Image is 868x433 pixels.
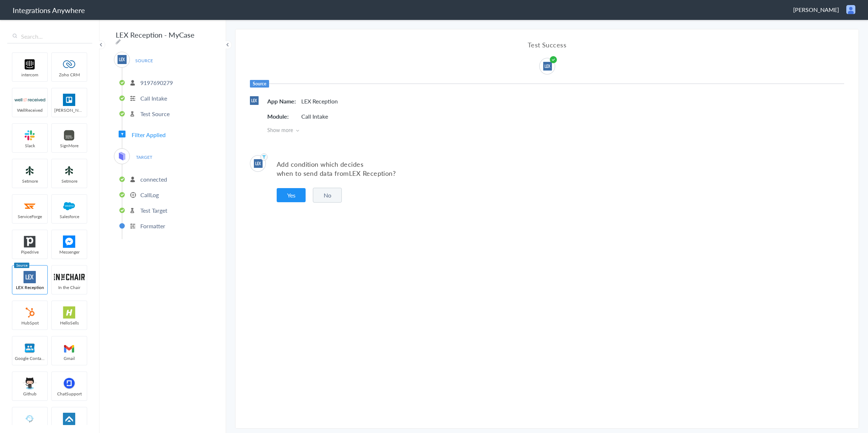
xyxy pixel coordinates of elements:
p: Add condition which decides when to send data from ? [277,160,844,178]
p: Test Target [140,206,167,215]
span: Google Contacts [12,355,47,361]
img: github.png [14,377,45,390]
span: SignMore [52,143,87,149]
img: trello.png [54,94,85,106]
p: 9197690279 [140,78,173,87]
h5: Module [267,112,300,120]
img: lex-app-logo.svg [250,96,259,105]
span: SOURCE [130,56,158,65]
p: Formatter [140,222,165,230]
span: Gmail [52,355,87,361]
img: af-app-logo.svg [54,413,85,425]
p: Test Source [140,110,170,118]
img: zoho-logo.svg [54,58,85,71]
span: LEX Reception [349,169,393,178]
span: WellReceived [12,107,47,113]
p: CallLog [140,191,159,199]
img: lex-app-logo.svg [254,159,263,168]
p: Call Intake [301,112,328,120]
h4: Test Success [250,40,844,49]
button: Yes [277,188,306,202]
span: Messenger [52,249,87,255]
span: Filter Applied [132,131,166,139]
img: hubspot-logo.svg [14,306,45,319]
span: ChatSupport [52,391,87,397]
img: lex-app-logo.svg [118,55,127,64]
span: LEX Reception [12,284,47,290]
h5: App Name [267,97,300,105]
span: Github [12,391,47,397]
img: mycase-logo-new.svg [118,152,127,161]
span: Slack [12,143,47,149]
img: setmoreNew.jpg [54,165,85,177]
span: Show more [267,126,844,133]
img: user.png [846,5,855,14]
img: gmail-logo.svg [54,342,85,354]
span: HelloSells [52,320,87,326]
span: Setmore [12,178,47,184]
img: chatsupport-icon.svg [54,377,85,390]
p: LEX Reception [301,97,338,105]
img: serviceforge-icon.png [14,200,45,212]
span: Salesforce [52,213,87,220]
span: In the Chair [52,284,87,290]
h1: Integrations Anywhere [13,5,85,15]
img: FBM.png [54,235,85,248]
img: slack-logo.svg [14,129,45,141]
span: [PERSON_NAME] [52,107,87,113]
button: No [313,188,342,203]
img: wr-logo.svg [14,94,45,106]
img: setmoreNew.jpg [14,165,45,177]
img: pipedrive.png [14,235,45,248]
p: Call Intake [140,94,167,102]
img: salesforce-logo.svg [54,200,85,212]
span: intercom [12,72,47,78]
img: lex-app-logo.svg [543,62,552,71]
input: Search... [7,30,92,43]
img: lex-app-logo.svg [14,271,45,283]
img: Answering_service.png [14,413,45,425]
span: Setmore [52,178,87,184]
span: Zoho CRM [52,72,87,78]
span: Pipedrive [12,249,47,255]
img: hs-app-logo.svg [54,306,85,319]
span: [PERSON_NAME] [793,5,839,14]
img: googleContact_logo.png [14,342,45,354]
span: HubSpot [12,320,47,326]
img: intercom-logo.svg [14,58,45,71]
h6: Source [250,80,269,88]
span: ServiceForge [12,213,47,220]
span: TARGET [130,152,158,162]
p: connected [140,175,167,183]
img: inch-logo.svg [54,271,85,283]
img: signmore-logo.png [54,129,85,141]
